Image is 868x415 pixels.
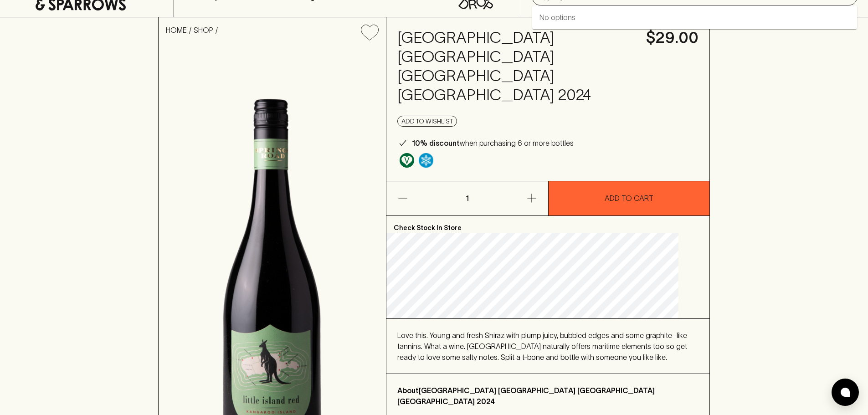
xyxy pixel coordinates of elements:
span: Love this. Young and fresh Shiraz with plump juicy, bubbled edges and some graphite–like tannins.... [397,331,687,361]
p: About [GEOGRAPHIC_DATA] [GEOGRAPHIC_DATA] [GEOGRAPHIC_DATA] [GEOGRAPHIC_DATA] 2024 [397,385,699,407]
div: No options [532,5,857,29]
a: HOME [166,26,187,34]
button: ADD TO CART [549,181,710,215]
a: Wonderful as is, but a slight chill will enhance the aromatics and give it a beautiful crunch. [416,151,436,170]
img: Chilled Red [419,153,433,168]
b: 10% discount [412,139,460,147]
img: bubble-icon [841,388,850,397]
p: 1 [456,181,478,215]
p: ADD TO CART [605,193,653,204]
h4: $29.00 [646,28,699,47]
button: Add to wishlist [397,116,457,127]
img: Vegan [400,153,414,168]
a: SHOP [194,26,213,34]
p: when purchasing 6 or more bottles [412,138,574,149]
h4: [GEOGRAPHIC_DATA] [GEOGRAPHIC_DATA] [GEOGRAPHIC_DATA] [GEOGRAPHIC_DATA] 2024 [397,28,635,105]
a: Made without the use of any animal products. [397,151,416,170]
button: Add to wishlist [357,21,382,44]
p: Check Stock In Store [386,216,709,233]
